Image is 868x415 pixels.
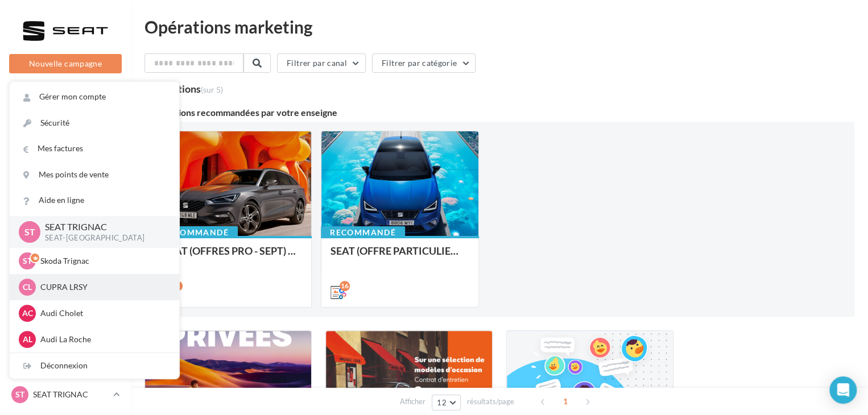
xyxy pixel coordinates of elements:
[7,227,124,251] a: Contacts
[9,54,122,73] button: Nouvelle campagne
[10,110,179,136] a: Sécurité
[10,162,179,188] a: Mes points de vente
[144,18,854,35] div: Opérations marketing
[15,389,24,400] span: ST
[144,82,223,94] div: 4
[7,85,119,109] button: Notifications 3
[40,281,166,293] p: CUPRA LRSY
[7,350,124,384] a: Campagnes DataOnDemand
[163,245,302,268] div: SEAT (OFFRES PRO - SEPT) - SOCIAL MEDIA
[152,84,223,94] div: opérations
[10,84,179,110] a: Gérer mon compte
[7,200,124,223] a: Campagnes
[7,114,124,138] a: Opérations
[829,376,857,404] div: Open Intercom Messenger
[340,281,350,291] div: 16
[321,226,405,239] div: Recommandé
[45,221,161,234] p: SEAT TRIGNAC
[372,53,476,73] button: Filtrer par catégorie
[7,142,124,166] a: Boîte de réception21
[7,284,124,308] a: Calendrier
[10,353,179,379] div: Déconnexion
[10,188,179,213] a: Aide en ligne
[22,308,33,319] span: AC
[24,225,35,238] span: ST
[40,308,166,319] p: Audi Cholet
[45,233,161,243] p: SEAT-[GEOGRAPHIC_DATA]
[144,108,854,117] div: 2 opérations recommandées par votre enseigne
[23,334,32,345] span: AL
[9,384,122,405] a: ST SEAT TRIGNAC
[23,255,32,267] span: ST
[154,226,238,239] div: Recommandé
[432,395,461,410] button: 12
[23,281,32,293] span: CL
[277,53,366,73] button: Filtrer par canal
[437,398,447,407] span: 12
[330,245,469,268] div: SEAT (OFFRE PARTICULIER - SEPT) - SOCIAL MEDIA
[40,334,166,345] p: Audi La Roche
[7,171,124,195] a: Visibilité en ligne
[10,136,179,161] a: Mes factures
[7,256,124,280] a: Médiathèque
[400,396,425,407] span: Afficher
[556,392,574,410] span: 1
[467,396,514,407] span: résultats/page
[7,312,124,346] a: PLV et print personnalisable
[201,85,223,94] span: (sur 5)
[40,255,166,267] p: Skoda Trignac
[33,389,109,400] p: SEAT TRIGNAC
